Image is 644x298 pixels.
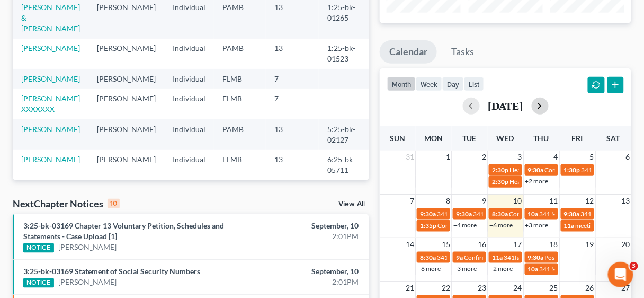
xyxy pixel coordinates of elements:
[442,40,484,64] a: Tasks
[442,77,464,91] button: day
[528,253,544,261] span: 9:30a
[417,265,441,273] a: +6 more
[456,253,463,261] span: 9a
[492,210,508,218] span: 8:30a
[553,151,559,163] span: 4
[517,151,523,163] span: 3
[214,119,266,150] td: PAMB
[420,222,436,230] span: 1:35p
[254,221,359,231] div: September, 10
[424,134,443,143] span: Mon
[453,265,477,273] a: +3 more
[23,278,54,288] div: NOTICE
[513,195,523,207] span: 10
[416,77,442,91] button: week
[390,134,405,143] span: Sun
[21,74,80,83] a: [PERSON_NAME]
[492,178,508,186] span: 2:30p
[420,253,436,261] span: 8:30a
[266,119,319,150] td: 13
[409,195,415,207] span: 7
[441,238,451,251] span: 15
[473,210,634,218] span: 341 Hearing for [PERSON_NAME], [GEOGRAPHIC_DATA]
[405,238,415,251] span: 14
[164,39,214,69] td: Individual
[492,253,503,261] span: 11a
[621,238,631,251] span: 20
[405,282,415,294] span: 21
[88,39,164,69] td: [PERSON_NAME]
[585,238,595,251] span: 19
[572,134,583,143] span: Fri
[513,238,523,251] span: 17
[88,69,164,89] td: [PERSON_NAME]
[437,222,615,230] span: Confirmation Hearing for [PERSON_NAME] & [PERSON_NAME]
[445,151,451,163] span: 1
[540,210,625,218] span: 341 Meeting [PERSON_NAME]
[266,39,319,69] td: 13
[528,210,539,218] span: 10a
[254,231,359,242] div: 2:01PM
[21,3,80,33] a: [PERSON_NAME] & [PERSON_NAME]
[534,134,549,143] span: Thu
[607,134,620,143] span: Sat
[453,221,477,229] a: +4 more
[441,282,451,294] span: 22
[387,77,416,91] button: month
[625,151,631,163] span: 6
[214,39,266,69] td: PAMB
[528,166,544,174] span: 9:30a
[164,69,214,89] td: Individual
[564,222,575,230] span: 11a
[21,94,80,113] a: [PERSON_NAME] XXXXXXX
[214,150,266,180] td: FLMB
[21,155,80,164] a: [PERSON_NAME]
[338,200,365,208] a: View All
[266,89,319,119] td: 7
[21,43,80,52] a: [PERSON_NAME]
[549,238,559,251] span: 18
[564,210,580,218] span: 9:30a
[319,39,370,69] td: 1:25-bk-01523
[266,150,319,180] td: 13
[477,238,487,251] span: 16
[164,180,214,211] td: Individual
[405,151,415,163] span: 31
[214,180,266,211] td: FLMB
[630,262,638,270] span: 3
[456,210,472,218] span: 9:30a
[21,125,80,134] a: [PERSON_NAME]
[254,277,359,287] div: 2:01PM
[437,210,523,218] span: 341 Meeting [PERSON_NAME]
[525,177,549,185] a: +2 more
[540,265,625,273] span: 341 Meeting [PERSON_NAME]
[88,89,164,119] td: [PERSON_NAME]
[585,282,595,294] span: 26
[266,69,319,89] td: 7
[492,166,508,174] span: 2:30p
[621,282,631,294] span: 27
[549,195,559,207] span: 11
[420,210,436,218] span: 9:30a
[621,195,631,207] span: 13
[266,180,319,211] td: 13
[463,134,477,143] span: Tue
[164,119,214,150] td: Individual
[58,242,117,252] a: [PERSON_NAME]
[88,180,164,211] td: [PERSON_NAME]
[477,282,487,294] span: 23
[509,210,621,218] span: Confirmation Hearing [PERSON_NAME]
[13,197,120,210] div: NextChapter Notices
[254,266,359,277] div: September, 10
[481,151,487,163] span: 2
[489,265,513,273] a: +2 more
[488,100,523,111] h2: [DATE]
[319,150,370,180] td: 6:25-bk-05711
[23,267,200,276] a: 3:25-bk-03169 Statement of Social Security Numbers
[380,40,437,64] a: Calendar
[437,253,599,261] span: 341(a) meeting for [PERSON_NAME] [PERSON_NAME], Jr.
[108,199,120,208] div: 10
[513,282,523,294] span: 24
[164,89,214,119] td: Individual
[497,134,514,143] span: Wed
